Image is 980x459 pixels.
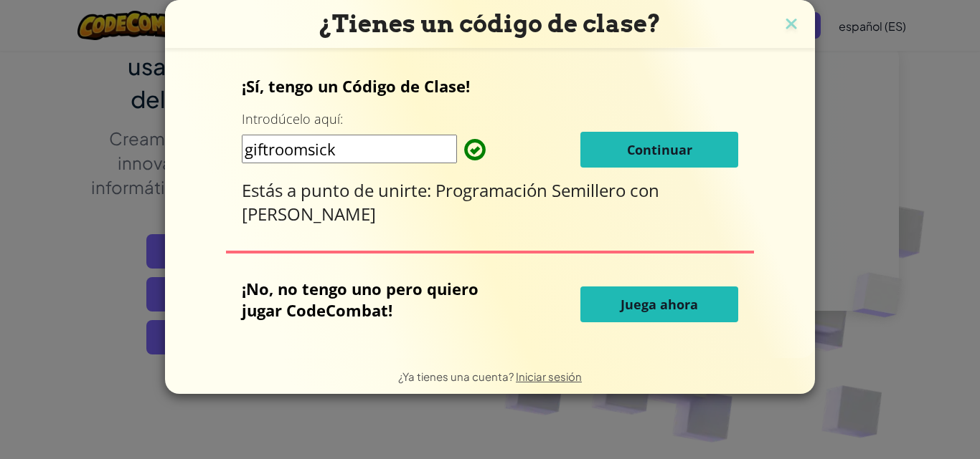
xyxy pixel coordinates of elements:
[242,178,431,202] font: Estás a punto de unirte:
[621,296,698,313] font: Juega ahora
[242,110,343,127] font: Introdúcelo aquí:
[580,132,738,168] button: Continuar
[435,178,626,202] font: Programación Semillero
[242,202,376,226] font: [PERSON_NAME]
[242,75,470,97] font: ¡Sí, tengo un Código de Clase!
[782,14,801,36] img: icono de cerrar
[580,286,738,322] button: Juega ahora
[242,278,479,321] font: ¡No, no tengo uno pero quiero jugar CodeCombat!
[398,369,514,383] font: ¿Ya tienes una cuenta?
[516,369,582,383] a: Iniciar sesión
[627,141,692,158] font: Continuar
[319,9,661,38] font: ¿Tienes un código de clase?
[630,178,659,202] font: con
